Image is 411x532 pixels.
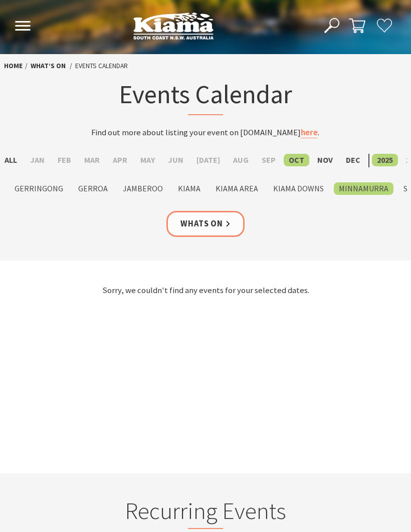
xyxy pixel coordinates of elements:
label: Nov [312,154,338,166]
label: [DATE] [191,154,225,166]
li: Events Calendar [75,61,128,71]
label: Mar [79,154,105,166]
label: Dec [341,154,365,166]
label: Kiama [173,182,205,195]
label: Minnamurra [334,182,393,195]
label: Gerringong [10,182,68,195]
label: Kiama Downs [268,182,329,195]
label: Apr [108,154,132,166]
img: Kiama Logo [133,12,214,40]
label: 2025 [372,154,398,166]
label: Jamberoo [118,182,168,195]
h1: Events Calendar [73,78,339,115]
label: Kiama Area [211,182,263,195]
label: Oct [284,154,309,166]
label: Jun [163,154,188,166]
p: Sorry, we couldn't find any events for your selected dates. [4,284,407,298]
a: What’s On [31,61,66,71]
label: May [135,154,160,166]
a: Home [4,61,23,71]
label: Jan [25,154,50,166]
a: here [301,127,318,138]
label: Feb [53,154,76,166]
p: Find out more about listing your event on [DOMAIN_NAME] . [73,126,339,140]
label: Gerroa [73,182,113,195]
a: Whats On [166,211,245,237]
h2: Recurring Events [73,496,339,529]
label: Sep [257,154,281,166]
label: Aug [228,154,254,166]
